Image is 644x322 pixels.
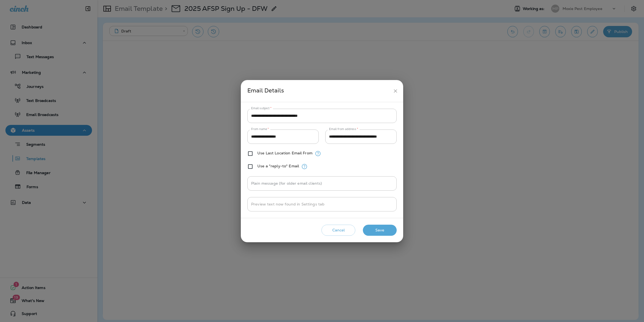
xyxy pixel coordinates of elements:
[247,86,390,96] div: Email Details
[390,86,400,96] button: close
[363,225,397,236] button: Save
[251,127,269,131] label: From name
[251,106,272,110] label: Email subject
[321,225,355,236] button: Cancel
[257,164,299,168] label: Use a "reply-to" Email
[257,151,313,155] label: Use Last Location Email From
[329,127,358,131] label: Email from address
